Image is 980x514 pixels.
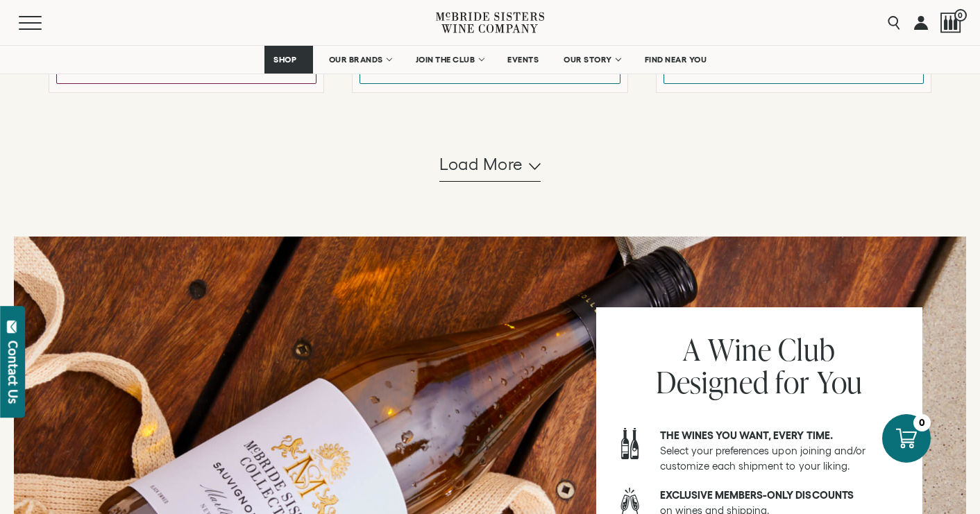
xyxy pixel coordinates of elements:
span: FIND NEAR YOU [645,55,707,65]
a: OUR STORY [555,46,629,74]
span: 0 [954,9,967,22]
span: OUR BRANDS [329,55,383,65]
p: Select your preferences upon joining and/or customize each shipment to your liking. [660,428,904,474]
span: You [817,361,863,402]
button: Load more [439,148,541,182]
a: SHOP [264,46,313,74]
span: Designed [656,361,769,402]
div: Contact Us [6,341,20,404]
span: A [683,329,701,370]
strong: The wines you want, every time. [660,429,833,441]
button: Mobile Menu Trigger [19,16,69,30]
div: 0 [913,414,931,431]
span: Wine [708,329,771,370]
a: EVENTS [498,46,548,74]
span: SHOP [273,55,297,65]
span: Club [778,329,835,370]
span: JOIN THE CLUB [416,55,475,65]
a: FIND NEAR YOU [636,46,716,74]
a: OUR BRANDS [320,46,400,74]
span: EVENTS [507,55,539,65]
span: OUR STORY [564,55,612,65]
strong: Exclusive members-only discounts [660,489,854,501]
a: JOIN THE CLUB [407,46,492,74]
span: Load more [439,153,523,176]
span: for [775,361,810,402]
